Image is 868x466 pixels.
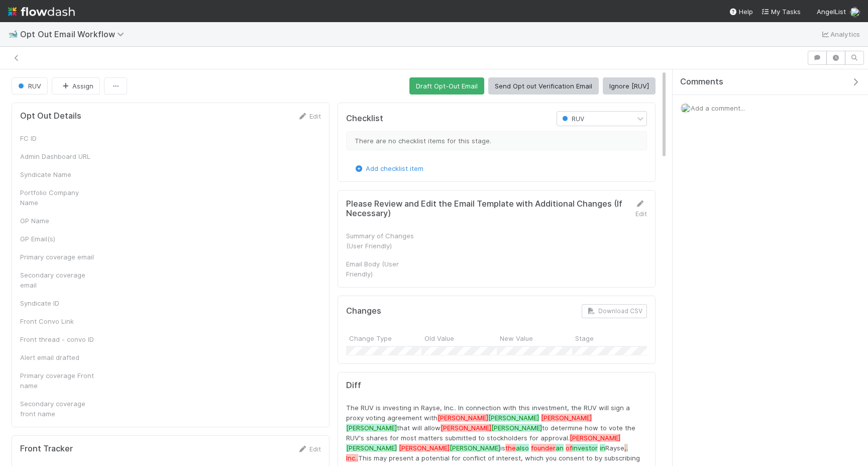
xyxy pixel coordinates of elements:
span: My Tasks [761,8,801,16]
span: that will allow [397,424,441,432]
span: AngelList [817,8,846,16]
img: avatar_15e6a745-65a2-4f19-9667-febcb12e2fc8.png [681,103,691,113]
a: Edit [635,200,647,218]
span: in [600,444,605,452]
div: GP Name [20,216,95,226]
span: Rayse [605,444,624,452]
button: Download CSV [582,304,647,318]
div: Old Value [421,330,497,346]
span: Inc.. [346,454,358,462]
span: Opt Out Email Workflow [20,29,129,39]
a: Analytics [820,28,860,40]
div: Primary coverage email [20,252,95,262]
img: logo-inverted-e16ddd16eac7371096b0.svg [8,3,75,20]
span: founder [531,444,556,452]
a: Edit [297,445,321,453]
div: Front thread - convo ID [20,334,95,344]
span: an [556,444,564,452]
h5: Front Tracker [20,444,73,454]
span: [PERSON_NAME] [438,414,488,422]
div: GP Email(s) [20,234,95,244]
span: [PERSON_NAME] [450,444,500,452]
div: There are no checklist items for this stage. [346,131,647,150]
span: [PERSON_NAME] [491,424,542,432]
span: [PERSON_NAME] [441,424,491,432]
div: Stage [572,330,647,346]
h5: Please Review and Edit the Email Template with Additional Changes (If Necessary) [346,199,626,219]
span: Add a comment... [691,104,745,112]
div: Summary of Changes (User Friendly) [346,231,421,251]
div: Alert email drafted [20,352,95,362]
span: of [566,444,572,452]
h5: Checklist [346,114,383,124]
span: investor [572,444,598,452]
span: The RUV is investing in Rayse, Inc.. In connection with this investment, the RUV will sign a prox... [346,404,630,422]
span: the [505,444,516,452]
div: Secondary coverage front name [20,399,95,419]
div: Primary coverage Front name [20,370,95,391]
span: [PERSON_NAME] [488,414,539,422]
div: Help [729,7,753,17]
div: FC ID [20,133,95,143]
div: Syndicate ID [20,298,95,308]
h5: Diff [346,381,647,391]
span: [PERSON_NAME] [541,414,592,422]
div: Change Type [346,330,421,346]
button: Send Opt out Verification Email [488,77,599,95]
span: [PERSON_NAME] [399,444,450,452]
a: Edit [297,112,321,120]
span: . [626,444,628,452]
span: Comments [680,77,723,87]
div: Secondary coverage email [20,270,95,290]
span: 🐋 [8,30,18,38]
div: Email Body (User Friendly) [346,259,421,279]
div: Admin Dashboard URL [20,151,95,161]
button: Assign [52,77,100,95]
button: RUV [12,77,48,95]
a: My Tasks [761,7,801,17]
span: [PERSON_NAME] [346,444,397,452]
span: is [500,444,505,452]
span: also [516,444,529,452]
span: [PERSON_NAME] [346,424,397,432]
span: RUV [16,82,41,90]
span: , [624,444,626,452]
h5: Opt Out Details [20,111,81,121]
div: Syndicate Name [20,169,95,179]
span: [PERSON_NAME] [570,434,620,442]
a: Add checklist item [354,164,423,172]
button: Ignore [RUV] [603,77,656,95]
div: New Value [497,330,572,346]
h5: Changes [346,306,381,316]
button: Draft Opt-Out Email [409,77,484,95]
div: Portfolio Company Name [20,188,95,208]
span: RUV [560,115,584,123]
img: avatar_15e6a745-65a2-4f19-9667-febcb12e2fc8.png [850,7,860,17]
span: to determine how to vote the RUV's shares for most matters submitted to stockholders for approval. [346,424,635,442]
div: Front Convo Link [20,316,95,326]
